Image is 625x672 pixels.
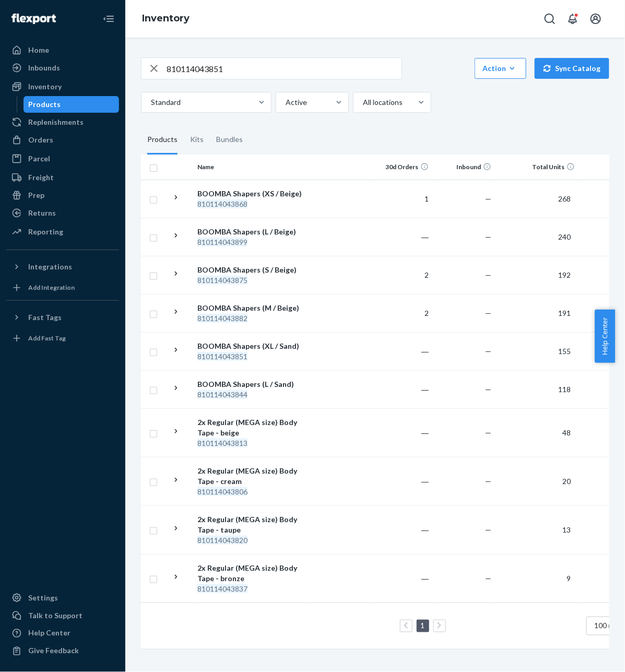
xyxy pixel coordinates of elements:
span: — [485,309,491,317]
div: Add Fast Tag [28,334,66,343]
div: BOOMBA Shapers (XS / Beige) [197,188,306,199]
div: Give Feedback [28,646,79,656]
em: 810114043882 [197,314,247,323]
span: 48 [558,428,575,437]
td: 2 [370,256,433,294]
div: Add Integration [28,283,75,292]
div: Action [482,63,518,74]
a: Add Fast Tag [6,330,119,347]
div: 2x Regular (MEGA size) Body Tape - cream [197,466,306,487]
span: 155 [554,347,575,356]
span: 9 [562,574,575,583]
input: Standard [150,97,151,108]
th: Name [193,155,311,180]
a: Replenishments [6,114,119,131]
td: ― [370,554,433,603]
button: Open account menu [585,8,606,29]
a: Page 1 is your current page [419,621,427,630]
em: 810114043868 [197,199,247,208]
td: 1 [370,180,433,218]
a: Inbounds [6,60,119,76]
div: BOOMBA Shapers (L / Beige) [197,227,306,237]
div: Products [147,125,178,155]
div: Reporting [28,227,63,237]
a: Settings [6,590,119,606]
input: All locations [362,97,363,108]
div: Returns [28,208,56,218]
a: Returns [6,205,119,221]
button: Integrations [6,258,119,275]
span: — [485,525,491,534]
div: Integrations [28,262,72,272]
em: 810114043899 [197,238,247,246]
em: 810114043813 [197,439,247,447]
em: 810114043837 [197,584,247,593]
div: Products [29,99,61,110]
div: Replenishments [28,117,84,127]
img: Flexport logo [11,14,56,24]
a: Freight [6,169,119,186]
em: 810114043875 [197,276,247,285]
button: Open Search Box [539,8,560,29]
th: 30d Orders [370,155,433,180]
span: 118 [554,385,575,394]
span: — [485,428,491,437]
div: Orders [28,135,53,145]
em: 810114043844 [197,390,247,399]
div: 2x Regular (MEGA size) Body Tape - bronze [197,563,306,584]
em: 810114043820 [197,536,247,545]
span: — [485,347,491,356]
a: Inventory [142,13,190,24]
div: Help Center [28,628,70,639]
div: Home [28,45,49,55]
span: — [485,194,491,203]
div: Kits [190,125,204,155]
span: — [485,232,491,241]
a: Orders [6,132,119,148]
td: ― [370,218,433,256]
a: Prep [6,187,119,204]
button: Give Feedback [6,643,119,659]
div: 2x Regular (MEGA size) Body Tape - taupe [197,514,306,535]
a: Inventory [6,78,119,95]
div: Talk to Support [28,610,82,621]
td: ― [370,457,433,505]
div: Prep [28,190,44,201]
td: ― [370,332,433,370]
th: Inbound [433,155,496,180]
span: 240 [554,232,575,241]
div: BOOMBA Shapers (XL / Sand) [197,341,306,351]
a: Home [6,42,119,58]
span: — [485,385,491,394]
td: ― [370,370,433,408]
th: Total Units [496,155,579,180]
a: Reporting [6,223,119,240]
button: Fast Tags [6,309,119,326]
td: ― [370,505,433,554]
button: Sync Catalog [535,58,609,79]
div: BOOMBA Shapers (L / Sand) [197,379,306,390]
span: 268 [554,194,575,203]
span: 192 [554,270,575,279]
button: Open notifications [562,8,583,29]
td: ― [370,408,433,457]
div: Parcel [28,154,50,164]
em: 810114043851 [197,352,247,361]
div: Bundles [216,125,243,155]
div: Fast Tags [28,312,62,323]
input: Active [285,97,286,108]
a: Parcel [6,150,119,167]
a: Talk to Support [6,607,119,624]
button: Close Navigation [98,8,119,29]
td: 2 [370,294,433,332]
ol: breadcrumbs [134,4,198,34]
span: Help Center [595,310,615,363]
div: BOOMBA Shapers (M / Beige) [197,303,306,313]
span: — [485,574,491,583]
div: Freight [28,172,54,183]
div: Settings [28,593,58,603]
a: Help Center [6,625,119,642]
span: 13 [558,525,575,534]
em: 810114043806 [197,487,247,496]
span: 20 [558,477,575,486]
